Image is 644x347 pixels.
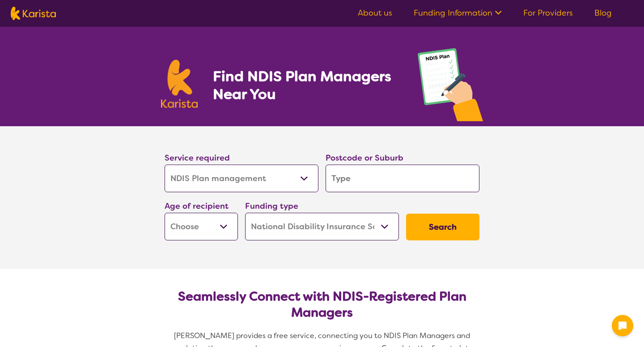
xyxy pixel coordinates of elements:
[523,8,573,18] a: For Providers
[418,48,483,126] img: plan-management
[161,60,198,108] img: Karista logo
[172,289,472,321] h2: Seamlessly Connect with NDIS-Registered Plan Managers
[213,67,400,103] h1: Find NDIS Plan Managers Near You
[245,201,298,211] label: Funding type
[11,7,56,20] img: Karista logo
[165,153,230,163] label: Service required
[406,214,479,240] button: Search
[358,8,392,18] a: About us
[414,8,502,18] a: Funding Information
[594,8,612,18] a: Blog
[165,201,229,211] label: Age of recipient
[326,165,479,192] input: Type
[326,153,403,163] label: Postcode or Suburb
